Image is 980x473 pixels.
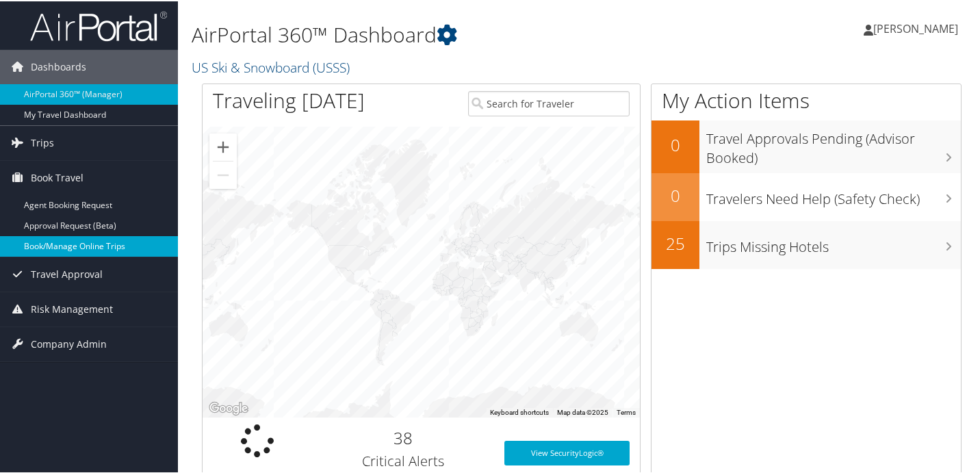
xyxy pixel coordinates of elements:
h2: 0 [652,132,699,155]
h3: Trips Missing Hotels [706,229,961,255]
span: Dashboards [31,49,86,83]
button: Zoom out [209,160,237,188]
span: Trips [31,125,54,159]
a: 0Travel Approvals Pending (Advisor Booked) [652,119,961,172]
h2: 38 [322,425,484,448]
a: US Ski & Snowboard (USSS) [192,57,353,75]
h1: Traveling [DATE] [213,85,365,114]
h1: AirPortal 360™ Dashboard [192,19,712,48]
h1: My Action Items [652,85,961,114]
h2: 0 [652,183,699,206]
span: Travel Approval [31,256,103,290]
span: Book Travel [31,159,83,194]
h3: Travel Approvals Pending (Advisor Booked) [706,121,961,166]
a: 0Travelers Need Help (Safety Check) [652,172,961,220]
button: Zoom in [209,132,237,159]
span: [PERSON_NAME] [873,20,958,35]
a: View SecurityLogic® [504,439,630,464]
h2: 25 [652,231,699,254]
span: Map data ©2025 [557,407,608,415]
img: airportal-logo.png [30,9,167,41]
h3: Critical Alerts [322,450,484,470]
img: Google [206,398,251,416]
a: Open this area in Google Maps (opens a new window) [206,398,251,416]
a: [PERSON_NAME] [864,7,972,48]
a: Terms (opens in new tab) [617,407,636,415]
span: Risk Management [31,291,113,325]
input: Search for Traveler [468,90,630,115]
a: 25Trips Missing Hotels [652,220,961,268]
button: Keyboard shortcuts [490,407,549,416]
h3: Travelers Need Help (Safety Check) [706,181,961,207]
span: Company Admin [31,326,107,360]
